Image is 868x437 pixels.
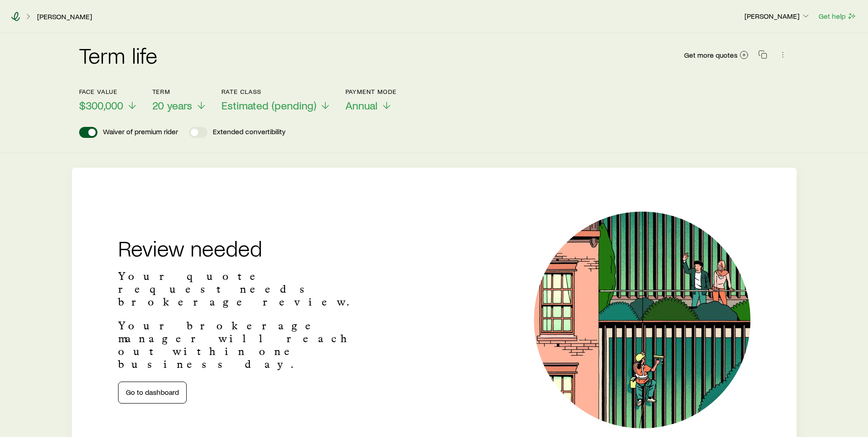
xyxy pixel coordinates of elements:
[345,88,397,95] p: Payment Mode
[345,99,377,112] span: Annual
[744,11,811,22] button: [PERSON_NAME]
[221,99,316,112] span: Estimated (pending)
[79,88,138,95] p: Face value
[152,99,192,112] span: 20 years
[103,127,178,138] p: Waiver of premium rider
[345,88,397,112] button: Payment ModeAnnual
[79,88,138,112] button: Face value$300,000
[152,88,207,112] button: Term20 years
[221,88,331,95] p: Rate Class
[221,88,331,112] button: Rate ClassEstimated (pending)
[818,11,857,22] button: Get help
[213,127,286,138] p: Extended convertibility
[118,270,381,308] p: Your quote request needs brokerage review.
[118,382,187,404] a: Go to dashboard
[684,50,749,60] a: Get more quotes
[534,212,750,428] img: Illustration of a window cleaner.
[79,44,158,66] h2: Term life
[684,51,738,59] span: Get more quotes
[118,237,381,259] h2: Review needed
[37,12,92,21] a: [PERSON_NAME]
[152,88,207,95] p: Term
[118,319,381,371] p: Your brokerage manager will reach out within one business day.
[744,11,810,21] p: [PERSON_NAME]
[79,99,123,112] span: $300,000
